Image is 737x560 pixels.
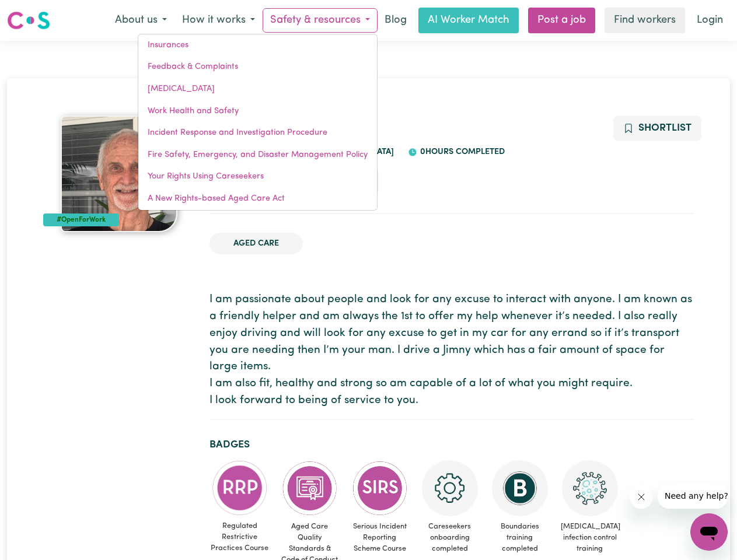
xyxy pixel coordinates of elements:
a: [MEDICAL_DATA] [138,78,377,100]
button: Safety & resources [263,8,378,33]
a: A New Rights-based Aged Care Act [138,188,377,210]
button: About us [107,8,174,33]
img: Careseekers logo [7,10,50,31]
iframe: Message from company [658,483,728,509]
img: CS Academy: Serious Incident Reporting Scheme course completed [352,460,408,516]
li: Aged Care [209,233,303,255]
img: Kenneth [61,116,177,232]
a: Fire Safety, Emergency, and Disaster Management Policy [138,144,377,166]
button: Add to shortlist [613,116,701,141]
img: CS Academy: COVID-19 Infection Control Training course completed [562,460,618,516]
a: AI Worker Match [418,8,519,33]
h2: Badges [209,439,694,451]
a: Careseekers logo [7,7,50,34]
a: Feedback & Complaints [138,56,377,78]
div: #OpenForWork [43,213,120,226]
a: Work Health and Safety [138,100,377,123]
span: [MEDICAL_DATA] infection control training [560,516,620,559]
span: Shortlist [638,123,691,133]
span: 0 hours completed [417,148,505,156]
img: CS Academy: Regulated Restrictive Practices course completed [212,460,268,516]
a: Your Rights Using Careseekers [138,166,377,188]
a: Insurances [138,34,377,57]
button: How it works [174,8,263,33]
div: Safety & resources [138,34,378,211]
p: I am passionate about people and look for any excuse to interact with anyone. I am known as a fri... [209,292,694,409]
span: Boundaries training completed [490,516,550,559]
iframe: Close message [630,485,653,509]
a: Post a job [528,8,595,33]
a: Blog [378,8,414,33]
a: Login [690,8,730,33]
img: CS Academy: Boundaries in care and support work course completed [492,460,548,516]
img: CS Academy: Aged Care Quality Standards & Code of Conduct course completed [282,460,338,516]
a: Incident Response and Investigation Procedure [138,122,377,144]
a: Kenneth's profile picture'#OpenForWork [43,116,195,232]
span: Careseekers onboarding completed [420,516,480,559]
span: Need any help? [7,8,71,17]
iframe: Button to launch messaging window [690,513,728,551]
span: Serious Incident Reporting Scheme Course [350,516,410,559]
img: CS Academy: Careseekers Onboarding course completed [422,460,478,516]
span: Regulated Restrictive Practices Course [209,516,270,559]
a: Find workers [605,8,685,33]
